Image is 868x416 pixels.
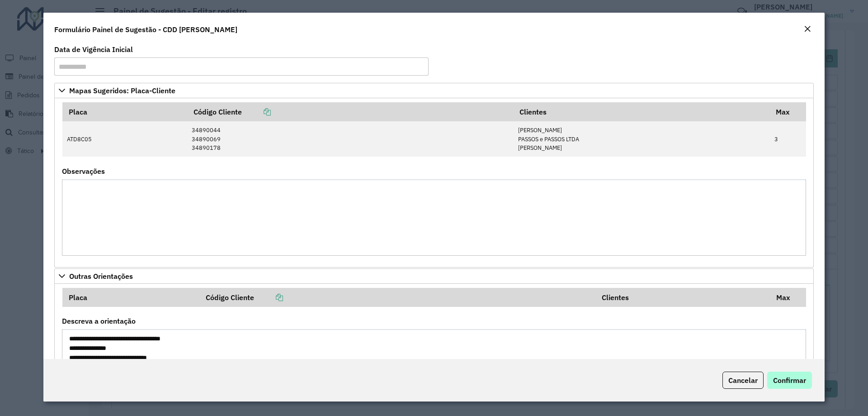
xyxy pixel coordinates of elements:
div: Mapas Sugeridos: Placa-Cliente [54,98,814,268]
th: Max [770,288,806,307]
th: Placa [62,288,200,307]
th: Placa [62,102,187,121]
button: Confirmar [767,372,812,389]
label: Data de Vigência Inicial [54,44,133,55]
td: ATD8C05 [62,121,187,157]
th: Clientes [513,102,769,121]
span: Mapas Sugeridos: Placa-Cliente [69,87,175,94]
button: Close [801,24,814,35]
td: 34890044 34890069 34890178 [187,121,513,157]
label: Descreva a orientação [62,316,136,326]
a: Mapas Sugeridos: Placa-Cliente [54,83,814,98]
td: [PERSON_NAME] PASSOS e PASSOS LTDA [PERSON_NAME] [513,121,769,157]
th: Código Cliente [187,102,513,121]
button: Cancelar [722,372,764,389]
th: Código Cliente [200,288,596,307]
a: Copiar [254,293,283,302]
span: Cancelar [728,376,758,385]
span: Confirmar [773,376,806,385]
a: Copiar [242,107,271,116]
td: 3 [770,121,806,157]
a: Outras Orientações [54,268,814,284]
th: Clientes [595,288,770,307]
h4: Formulário Painel de Sugestão - CDD [PERSON_NAME] [54,24,237,35]
label: Observações [62,166,105,177]
th: Max [770,102,806,121]
em: Fechar [804,25,811,33]
span: Outras Orientações [69,273,133,280]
